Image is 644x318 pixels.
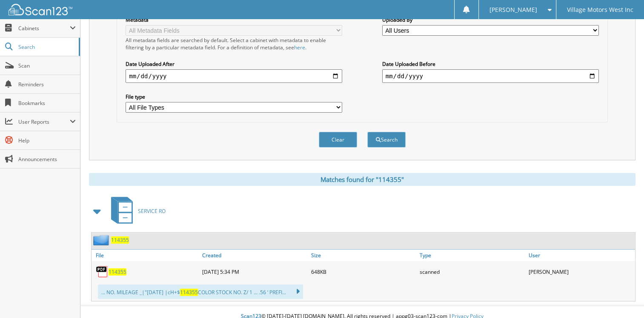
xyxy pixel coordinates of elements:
img: folder2.png [93,235,111,245]
div: All metadata fields are searched by default. Select a cabinet with metadata to enable filtering b... [126,37,342,51]
span: Announcements [18,156,76,163]
a: SERVICE RO [106,194,166,228]
div: 648KB [309,263,418,280]
img: PDF.png [96,265,109,278]
span: SERVICE RO [138,207,166,215]
label: File type [126,93,342,100]
div: [DATE] 5:34 PM [200,263,309,280]
span: Cabinets [18,25,70,32]
a: Type [418,250,526,261]
div: ... NO. MILEAGE _|"[DATE] |cH+$ COLOR STOCK NO. Z/ 1 ... .56 ‘ PREFI... [98,284,303,299]
span: Bookmarks [18,99,76,107]
div: [PERSON_NAME] [527,263,635,280]
a: here [294,44,305,51]
a: 114355 [111,236,129,244]
a: Size [309,250,418,261]
span: Search [18,43,74,51]
a: User [527,250,635,261]
input: end [382,69,599,83]
span: Scan [18,62,76,69]
a: 114355 [109,268,126,275]
span: [PERSON_NAME] [489,7,537,12]
a: File [92,250,200,261]
div: Matches found for "114355" [89,173,635,186]
img: scan123-logo-white.svg [9,4,72,15]
span: User Reports [18,118,70,125]
span: 114355 [180,289,198,296]
span: Help [18,137,76,144]
a: Created [200,250,309,261]
label: Date Uploaded After [126,60,342,68]
span: Reminders [18,81,76,88]
span: Village Motors West Inc [567,7,633,12]
div: scanned [418,263,526,280]
input: start [126,69,342,83]
label: Metadata [126,16,342,23]
label: Date Uploaded Before [382,60,599,68]
button: Search [367,132,406,148]
iframe: Chat Widget [601,277,644,318]
button: Clear [319,132,357,148]
label: Uploaded By [382,16,599,23]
